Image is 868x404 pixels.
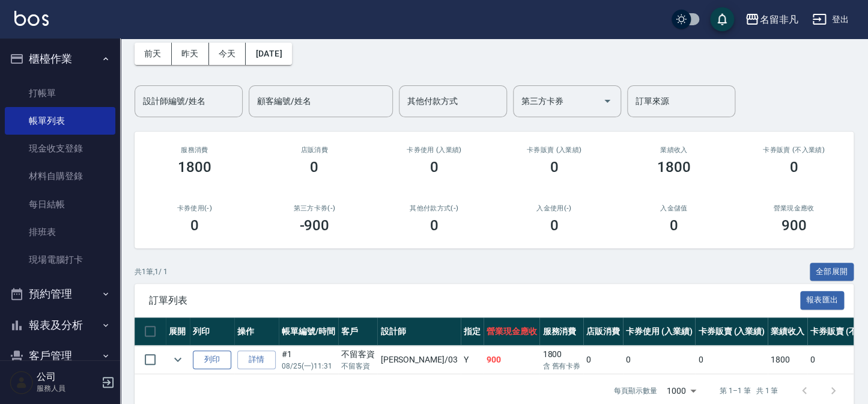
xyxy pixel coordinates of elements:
img: Person [10,370,34,394]
button: 客戶管理 [5,340,115,372]
th: 店販消費 [583,317,623,346]
button: 列印 [193,350,231,369]
p: 不留客資 [341,361,375,372]
div: 名留非凡 [759,12,798,27]
th: 卡券販賣 (入業績) [695,317,768,346]
h2: 其他付款方式(-) [389,204,480,212]
th: 展開 [166,317,190,346]
button: 登出 [807,8,854,31]
td: [PERSON_NAME] /03 [377,346,460,374]
td: 900 [484,346,540,374]
span: 訂單列表 [149,295,800,307]
h3: 1800 [178,159,211,176]
td: #1 [279,346,338,374]
button: 昨天 [172,43,209,65]
th: 指定 [461,317,484,346]
h3: -900 [299,217,329,234]
h2: 卡券使用 (入業績) [389,146,480,154]
h3: 0 [670,217,678,234]
h3: 0 [430,159,439,176]
p: 08/25 (一) 11:31 [282,361,335,372]
h3: 900 [781,217,806,234]
img: Logo [14,11,49,26]
button: 名留非凡 [740,7,803,32]
th: 操作 [234,317,279,346]
h2: 卡券使用(-) [149,204,240,212]
h2: 店販消費 [269,146,360,154]
a: 材料自購登錄 [5,162,115,190]
button: Open [598,91,617,111]
td: 0 [583,346,623,374]
td: 0 [695,346,768,374]
th: 服務消費 [539,317,583,346]
h5: 公司 [37,371,98,383]
h2: 卡券販賣 (入業績) [509,146,600,154]
a: 現金收支登錄 [5,135,115,162]
h2: 業績收入 [628,146,720,154]
p: 含 舊有卡券 [542,361,580,372]
button: 報表匯出 [800,291,845,310]
h3: 1800 [657,159,691,176]
button: [DATE] [246,43,291,65]
div: 不留客資 [341,348,375,361]
th: 客戶 [338,317,378,346]
h2: 入金使用(-) [509,204,600,212]
button: 報表及分析 [5,310,115,341]
td: 0 [623,346,696,374]
td: 1800 [539,346,583,374]
p: 共 1 筆, 1 / 1 [135,266,168,277]
button: expand row [169,350,187,369]
h2: 卡券販賣 (不入業績) [748,146,840,154]
a: 打帳單 [5,79,115,107]
button: 前天 [135,43,172,65]
h3: 0 [190,217,199,234]
h3: 0 [430,217,439,234]
th: 卡券使用 (入業績) [623,317,696,346]
button: 櫃檯作業 [5,43,115,75]
th: 設計師 [377,317,460,346]
p: 第 1–1 筆 共 1 筆 [720,385,778,396]
h3: 0 [310,159,318,176]
h3: 0 [789,159,798,176]
p: 每頁顯示數量 [614,385,657,396]
th: 帳單編號/時間 [279,317,338,346]
a: 帳單列表 [5,107,115,135]
button: 全部展開 [810,263,854,281]
h3: 0 [550,217,558,234]
h2: 第三方卡券(-) [269,204,360,212]
th: 列印 [190,317,234,346]
th: 營業現金應收 [484,317,540,346]
h3: 0 [550,159,558,176]
td: 1800 [768,346,807,374]
button: save [710,7,734,31]
a: 詳情 [237,350,276,369]
a: 排班表 [5,218,115,246]
a: 現場電腦打卡 [5,246,115,274]
a: 每日結帳 [5,191,115,218]
p: 服務人員 [37,383,98,394]
button: 預約管理 [5,278,115,310]
th: 業績收入 [768,317,807,346]
h3: 服務消費 [149,146,240,154]
h2: 營業現金應收 [748,204,840,212]
button: 今天 [209,43,246,65]
h2: 入金儲值 [628,204,720,212]
a: 報表匯出 [800,294,845,305]
td: Y [461,346,484,374]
